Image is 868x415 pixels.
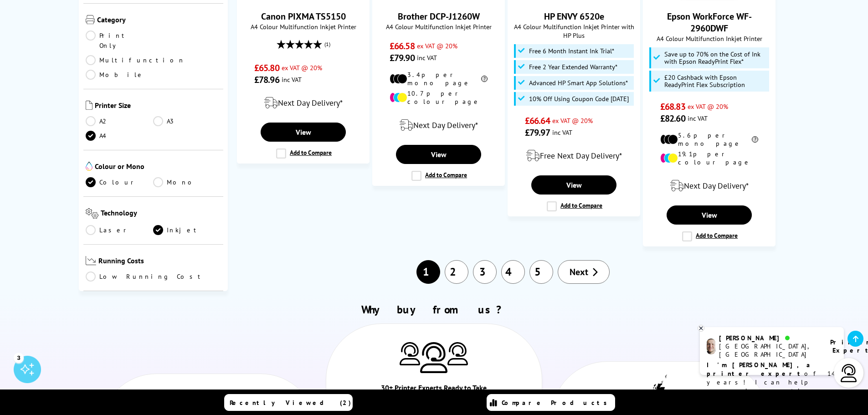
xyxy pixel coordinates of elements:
[558,260,610,284] a: Next
[261,123,345,142] a: View
[86,225,154,235] a: Laser
[400,342,420,365] img: Printer Experts
[664,51,767,65] span: Save up to 70% on the Cost of Ink with Epson ReadyPrint Flex*
[411,171,467,181] label: Add to Compare
[529,260,553,284] a: 5
[97,15,221,26] span: Category
[682,231,738,241] label: Add to Compare
[86,131,154,141] a: A4
[513,143,635,169] div: modal_delivery
[86,31,154,51] a: Print Only
[445,260,468,284] a: 2
[86,208,99,219] img: Technology
[230,399,351,407] span: Recently Viewed (2)
[707,361,813,378] b: I'm [PERSON_NAME], a printer expert
[719,342,819,359] div: [GEOGRAPHIC_DATA], [GEOGRAPHIC_DATA]
[96,302,773,317] h2: Why buy from us?
[707,338,715,354] img: ashley-livechat.png
[660,101,685,113] span: £68.83
[525,127,550,138] span: £79.97
[487,394,615,411] a: Compare Products
[282,75,302,84] span: inc VAT
[417,41,457,50] span: ex VAT @ 20%
[544,10,604,22] a: HP ENVY 6520e
[688,114,708,123] span: inc VAT
[276,149,332,159] label: Add to Compare
[667,205,751,225] a: View
[86,272,221,282] a: Low Running Cost
[377,22,500,31] span: A4 Colour Multifunction Inkjet Printer
[552,116,593,125] span: ex VAT @ 20%
[380,382,488,409] div: 30+ Printer Experts Ready to Take Your Call
[501,260,525,284] a: 4
[86,15,95,24] img: Category
[242,22,365,31] span: A4 Colour Multifunction Inkjet Printer
[224,394,353,411] a: Recently Viewed (2)
[667,10,752,34] a: Epson WorkForce WF-2960DWF
[101,208,221,220] span: Technology
[529,63,617,71] span: Free 2 Year Extended Warranty*
[282,63,322,72] span: ex VAT @ 20%
[86,116,154,126] a: A2
[261,10,346,22] a: Canon PIXMA TS5150
[531,175,616,195] a: View
[86,162,92,171] img: Colour or Mono
[398,10,480,22] a: Brother DCP-J1260W
[95,162,221,173] span: Colour or Mono
[513,22,635,40] span: A4 Colour Multifunction Inkjet Printer with HP Plus
[529,95,629,102] span: 10% Off Using Coupon Code [DATE]
[648,173,770,199] div: modal_delivery
[447,342,468,365] img: Printer Experts
[86,101,92,110] img: Printer Size
[707,361,837,404] p: of 14 years! I can help you choose the right product
[660,131,758,148] li: 5.6p per mono page
[324,36,330,53] span: (1)
[529,47,614,55] span: Free 6 Month Instant Ink Trial*
[719,334,819,342] div: [PERSON_NAME]
[552,128,572,137] span: inc VAT
[377,113,500,138] div: modal_delivery
[547,201,602,211] label: Add to Compare
[473,260,497,284] a: 3
[648,34,770,43] span: A4 Colour Multifunction Inkjet Printer
[86,55,185,65] a: Multifunction
[98,256,221,267] span: Running Costs
[502,399,612,407] span: Compare Products
[525,115,550,127] span: £66.64
[86,256,97,266] img: Running Costs
[14,353,24,363] div: 3
[153,225,221,235] a: Inkjet
[390,40,415,52] span: £66.58
[420,342,447,374] img: Printer Experts
[242,90,365,116] div: modal_delivery
[660,113,685,124] span: £82.60
[390,89,488,106] li: 10.7p per colour page
[390,71,488,87] li: 3.4p per mono page
[153,116,221,126] a: A3
[390,52,415,64] span: £79.90
[417,53,437,62] span: inc VAT
[396,145,481,164] a: View
[86,70,154,80] a: Mobile
[153,177,221,187] a: Mono
[840,364,858,382] img: user-headset-light.svg
[664,74,767,88] span: £20 Cashback with Epson ReadyPrint Flex Subscription
[660,150,758,166] li: 19.1p per colour page
[529,79,628,87] span: Advanced HP Smart App Solutions*
[95,101,221,112] span: Printer Size
[254,62,279,74] span: £65.80
[570,266,588,278] span: Next
[688,102,728,111] span: ex VAT @ 20%
[254,74,279,86] span: £78.96
[86,177,154,187] a: Colour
